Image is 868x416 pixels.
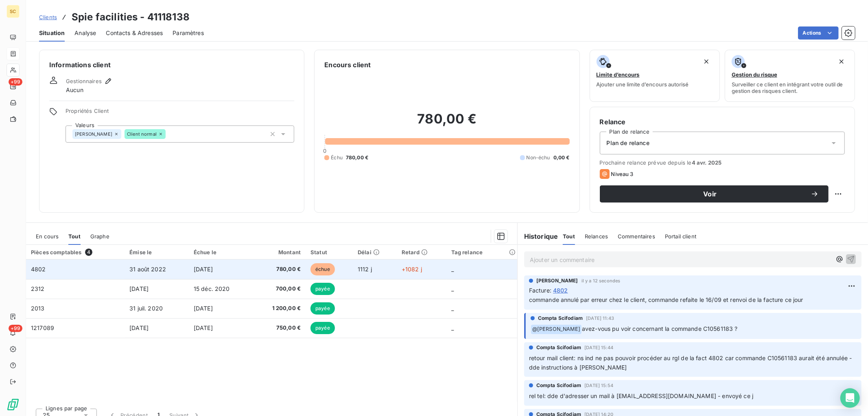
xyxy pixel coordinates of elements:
[31,266,46,273] span: 4802
[66,78,102,84] span: Gestionnaires
[584,383,613,388] span: [DATE] 15:54
[840,388,860,408] div: Open Intercom Messenger
[553,154,570,161] span: 0,00 €
[194,266,213,273] span: [DATE]
[451,266,454,273] span: _
[127,132,157,136] span: Client normal
[529,286,551,295] span: Facture :
[257,324,301,332] span: 750,00 €
[90,233,109,240] span: Graphe
[590,50,720,102] button: Limite d’encoursAjouter une limite d’encours autorisé
[194,285,230,292] span: 15 déc. 2020
[563,233,575,240] span: Tout
[553,286,568,295] span: 4802
[75,132,112,136] span: [PERSON_NAME]
[9,78,22,86] span: +99
[611,171,634,177] span: Niveau 3
[106,29,163,37] span: Contacts & Adresses
[600,159,845,166] span: Prochaine relance prévue depuis le
[346,154,368,161] span: 780,00 €
[732,81,848,94] span: Surveiller ce client en intégrant votre outil de gestion des risques client.
[194,249,247,255] div: Échue le
[358,266,372,273] span: 1112 j
[536,382,581,389] span: Compta Scifodiam
[31,249,120,256] div: Pièces comptables
[173,29,204,37] span: Paramètres
[725,50,855,102] button: Gestion du risqueSurveiller ce client en intégrant votre outil de gestion des risques client.
[607,139,649,147] span: Plan de relance
[72,10,190,24] h3: Spie facilities - 41118138
[451,249,512,255] div: Tag relance
[618,233,655,240] span: Commentaires
[451,305,454,312] span: _
[257,249,301,255] div: Montant
[732,71,777,78] span: Gestion du risque
[529,296,803,303] span: commande annulé par erreur chez le client, commande refaite le 16/09 et renvoi de la facture ce jour
[36,233,59,240] span: En cours
[582,325,738,332] span: avez-vous pu voir concernant la commande C10561183 ?
[257,285,301,293] span: 700,00 €
[331,154,343,161] span: Échu
[536,277,578,284] span: [PERSON_NAME]
[129,324,149,331] span: [DATE]
[310,263,335,275] span: échue
[39,13,57,21] a: Clients
[31,285,45,292] span: 2312
[310,322,335,334] span: payée
[529,354,854,371] span: retour mail client: ns ind ne pas pouvoir procéder au rgl de la fact 4802 car commande C10561183 ...
[324,111,569,135] h2: 780,00 €
[49,60,294,70] h6: Informations client
[194,305,213,312] span: [DATE]
[39,29,65,37] span: Situation
[538,315,583,322] span: Compta Scifodiam
[85,249,92,256] span: 4
[68,233,81,240] span: Tout
[129,305,163,312] span: 31 juil. 2020
[451,285,454,292] span: _
[586,316,614,321] span: [DATE] 11:43
[692,159,722,166] span: 4 avr. 2025
[9,325,22,332] span: +99
[585,233,608,240] span: Relances
[31,324,54,331] span: 1217089
[39,14,57,20] span: Clients
[582,278,621,283] span: il y a 12 secondes
[531,325,582,334] span: @ [PERSON_NAME]
[527,154,550,161] span: Non-échu
[7,5,20,18] div: SC
[129,266,166,273] span: 31 août 2022
[7,398,20,411] img: Logo LeanPay
[310,249,348,255] div: Statut
[129,249,184,255] div: Émise le
[665,233,696,240] span: Portail client
[536,344,581,351] span: Compta Scifodiam
[600,185,829,202] button: Voir
[166,130,172,138] input: Ajouter une valeur
[194,324,213,331] span: [DATE]
[257,304,301,313] span: 1 200,00 €
[597,71,640,78] span: Limite d’encours
[129,285,149,292] span: [DATE]
[597,81,689,88] span: Ajouter une limite d’encours autorisé
[310,283,335,295] span: payée
[518,231,558,241] h6: Historique
[74,29,96,37] span: Analyse
[402,249,442,255] div: Retard
[257,265,301,273] span: 780,00 €
[451,324,454,331] span: _
[600,117,845,127] h6: Relance
[324,60,371,70] h6: Encours client
[66,108,294,119] span: Propriétés Client
[310,302,335,315] span: payée
[402,266,422,273] span: +1082 j
[584,345,613,350] span: [DATE] 15:44
[358,249,392,255] div: Délai
[798,26,839,40] button: Actions
[610,191,811,197] span: Voir
[31,305,45,312] span: 2013
[529,392,753,399] span: rel tel: dde d'adresser un mail à [EMAIL_ADDRESS][DOMAIN_NAME] - envoyé ce j
[66,86,83,94] span: Aucun
[323,147,326,154] span: 0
